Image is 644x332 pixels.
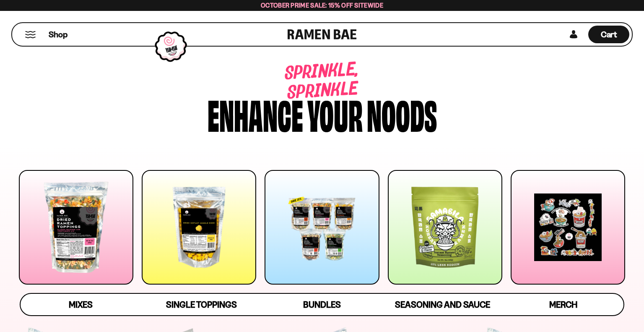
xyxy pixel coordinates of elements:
span: Bundles [303,299,341,310]
a: Bundles [262,294,382,315]
span: Merch [549,299,577,310]
span: October Prime Sale: 15% off Sitewide [261,1,383,9]
span: Seasoning and Sauce [395,299,490,310]
div: noods [367,94,437,133]
a: Seasoning and Sauce [382,294,503,315]
button: Mobile Menu Trigger [25,31,36,38]
a: Shop [49,26,68,43]
span: Mixes [69,299,93,310]
span: Cart [601,29,617,39]
a: Mixes [21,294,141,315]
div: your [307,94,363,133]
span: Shop [49,29,68,40]
a: Single Toppings [141,294,262,315]
span: Single Toppings [166,299,237,310]
div: Cart [588,23,629,46]
a: Merch [503,294,624,315]
div: Enhance [208,94,303,133]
